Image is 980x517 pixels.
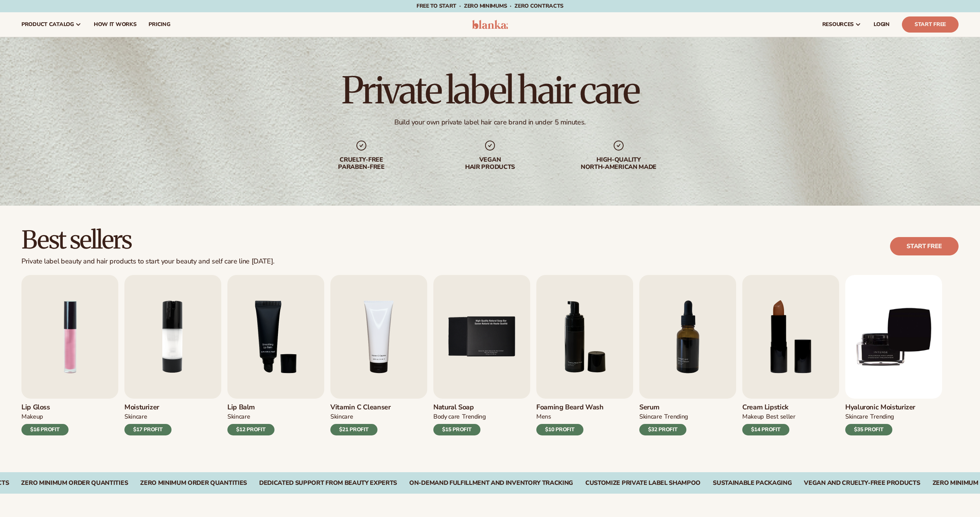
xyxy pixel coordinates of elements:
div: BODY Care [433,413,460,421]
h1: Private label hair care [341,72,639,109]
span: How It Works [94,21,137,28]
h3: Lip Gloss [21,403,69,412]
div: CUSTOMIZE PRIVATE LABEL SHAMPOO [585,479,701,487]
span: LOGIN [874,21,890,28]
div: SUSTAINABLE PACKAGING [713,479,792,487]
div: $16 PROFIT [21,424,69,435]
a: pricing [142,12,176,37]
div: $10 PROFIT [536,424,583,435]
span: Free to start · ZERO minimums · ZERO contracts [416,2,563,10]
div: Skincare [330,413,353,421]
div: Zero Minimum Order QuantitieS [140,479,247,487]
h3: Serum [639,403,688,412]
div: SKINCARE [845,413,868,421]
h3: Vitamin C Cleanser [330,403,391,412]
div: mens [536,413,551,421]
a: resources [816,12,867,37]
div: SKINCARE [227,413,250,421]
a: 8 / 9 [742,275,839,435]
div: $32 PROFIT [639,424,686,435]
div: Build your own private label hair care brand in under 5 minutes. [394,118,586,127]
div: On-Demand Fulfillment and Inventory Tracking [409,479,573,487]
div: Zero Minimum Order QuantitieS [21,479,128,487]
span: product catalog [21,21,74,28]
a: 1 / 9 [21,275,118,435]
div: TRENDING [664,413,688,421]
h3: Foaming beard wash [536,403,604,412]
div: Vegan hair products [441,156,539,171]
a: How It Works [88,12,143,37]
img: logo [472,20,508,29]
a: 5 / 9 [433,275,530,435]
a: Start Free [902,16,959,33]
h3: Natural Soap [433,403,486,412]
div: High-quality North-american made [570,156,668,171]
div: BEST SELLER [766,413,795,421]
span: pricing [149,21,170,28]
div: $35 PROFIT [845,424,892,435]
div: Private label beauty and hair products to start your beauty and self care line [DATE]. [21,257,274,266]
div: TRENDING [870,413,893,421]
div: SKINCARE [639,413,662,421]
a: 6 / 9 [536,275,633,435]
div: $15 PROFIT [433,424,480,435]
div: VEGAN AND CRUELTY-FREE PRODUCTS [804,479,920,487]
a: 2 / 9 [124,275,221,435]
h2: Best sellers [21,227,274,253]
div: MAKEUP [21,413,43,421]
div: $12 PROFIT [227,424,274,435]
div: cruelty-free paraben-free [312,156,410,171]
h3: Lip Balm [227,403,274,412]
span: resources [822,21,854,28]
div: TRENDING [462,413,485,421]
h3: Cream Lipstick [742,403,795,412]
a: Start free [890,237,959,255]
a: 3 / 9 [227,275,324,435]
a: 9 / 9 [845,275,942,435]
a: 4 / 9 [330,275,427,435]
h3: Hyaluronic moisturizer [845,403,915,412]
div: MAKEUP [742,413,764,421]
h3: Moisturizer [124,403,171,412]
div: $17 PROFIT [124,424,171,435]
a: LOGIN [867,12,896,37]
div: $21 PROFIT [330,424,377,435]
a: 7 / 9 [639,275,736,435]
div: Dedicated Support From Beauty Experts [259,479,397,487]
div: $14 PROFIT [742,424,789,435]
a: product catalog [15,12,88,37]
div: SKINCARE [124,413,147,421]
